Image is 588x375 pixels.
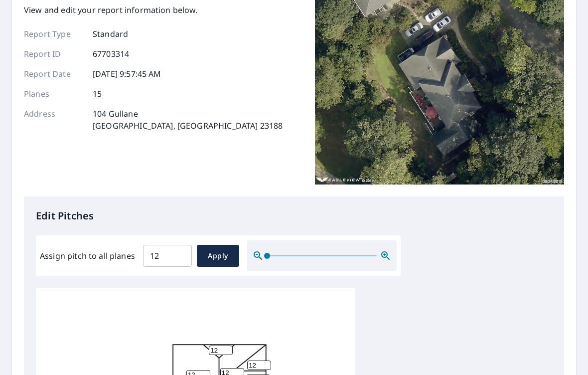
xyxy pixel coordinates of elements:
p: Address [24,108,84,132]
p: Report ID [24,48,84,60]
p: Standard [93,28,128,40]
p: 104 Gullane [GEOGRAPHIC_DATA], [GEOGRAPHIC_DATA] 23188 [93,108,283,132]
label: Assign pitch to all planes [40,250,135,262]
p: View and edit your report information below. [24,4,283,16]
p: 67703314 [93,48,129,60]
p: 15 [93,88,102,100]
p: Report Date [24,68,84,80]
p: Report Type [24,28,84,40]
p: Planes [24,88,84,100]
button: Apply [197,245,239,267]
p: Edit Pitches [36,208,552,223]
input: 00.0 [143,242,192,270]
span: Apply [205,250,231,262]
p: [DATE] 9:57:45 AM [93,68,161,80]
